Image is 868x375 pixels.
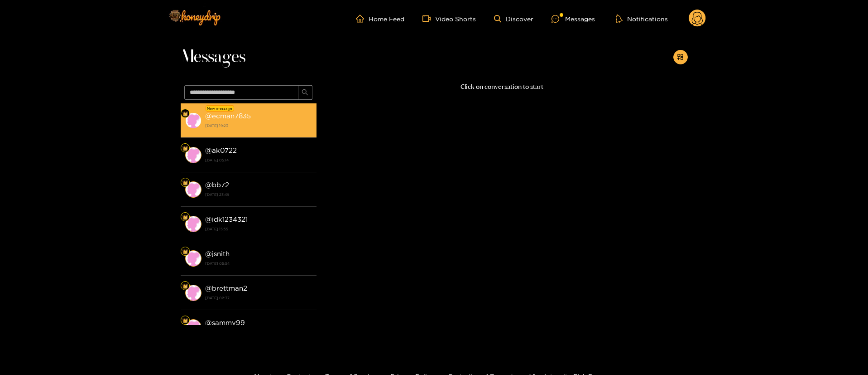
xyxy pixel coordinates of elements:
[356,15,404,23] a: Home Feed
[205,215,248,223] strong: @ idk1234321
[182,146,188,151] img: Fan Level
[205,190,312,199] strong: [DATE] 23:49
[677,54,684,61] span: appstore-add
[205,156,312,164] strong: [DATE] 05:14
[551,14,595,24] div: Messages
[181,46,245,68] span: Messages
[302,89,308,97] span: search
[185,319,201,336] img: conversation
[205,225,312,233] strong: [DATE] 15:55
[613,14,671,23] button: Notifications
[494,15,533,23] a: Discover
[205,284,247,292] strong: @ brettman2
[182,283,188,289] img: Fan Level
[317,82,688,92] p: Click on conversation to start
[206,105,234,112] div: New message
[185,250,201,267] img: conversation
[182,180,188,185] img: Fan Level
[205,294,312,302] strong: [DATE] 02:37
[205,319,245,326] strong: @ sammy99
[298,85,312,100] button: search
[182,111,188,117] img: Fan Level
[205,146,237,154] strong: @ ak0722
[205,181,229,189] strong: @ bb72
[422,15,435,23] span: video-camera
[205,112,251,120] strong: @ ecman7835
[185,112,201,129] img: conversation
[205,122,312,130] strong: [DATE] 19:23
[356,15,369,23] span: home
[182,214,188,220] img: Fan Level
[205,259,312,268] strong: [DATE] 05:54
[205,250,230,258] strong: @ jsnith
[182,318,188,323] img: Fan Level
[182,249,188,254] img: Fan Level
[185,216,201,232] img: conversation
[185,285,201,301] img: conversation
[185,147,201,163] img: conversation
[422,15,476,23] a: Video Shorts
[673,50,688,64] button: appstore-add
[185,181,201,198] img: conversation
